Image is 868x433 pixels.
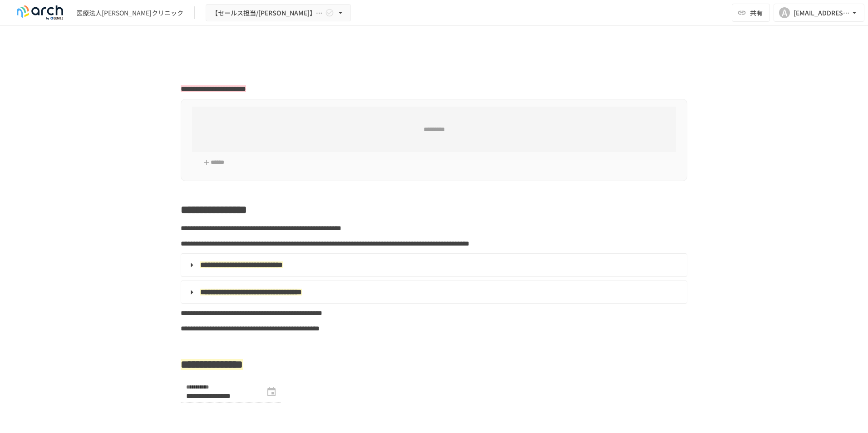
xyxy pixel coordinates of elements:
button: 共有 [732,4,770,22]
span: 【セールス担当/[PERSON_NAME]】医療法人[PERSON_NAME]クリニック様_初期設定サポート [212,7,323,19]
div: 医療法人[PERSON_NAME]クリニック [76,8,183,18]
div: A [779,7,790,18]
button: A[EMAIL_ADDRESS][PERSON_NAME][DOMAIN_NAME] [774,4,864,22]
button: 【セールス担当/[PERSON_NAME]】医療法人[PERSON_NAME]クリニック様_初期設定サポート [206,4,351,22]
img: logo-default@2x-9cf2c760.svg [11,5,69,20]
div: [EMAIL_ADDRESS][PERSON_NAME][DOMAIN_NAME] [794,7,850,19]
span: 共有 [750,8,763,18]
